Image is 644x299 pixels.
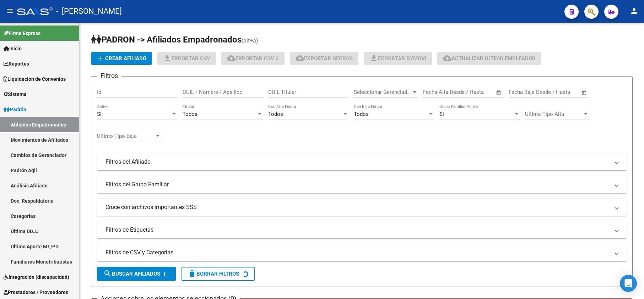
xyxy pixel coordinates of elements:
[423,89,452,95] input: Fecha inicio
[509,89,537,95] input: Fecha inicio
[630,7,638,15] mat-icon: person
[439,111,444,117] span: Si
[97,55,146,62] span: Crear Afiliado
[105,203,610,211] mat-panel-title: Cruce con archivos importantes SSS
[97,54,105,62] mat-icon: add
[364,52,432,65] button: Exportar Bymovi
[97,267,176,281] button: Buscar Afiliados
[105,226,610,234] mat-panel-title: Filtros de Etiquetas
[91,52,152,65] button: Crear Afiliado
[227,54,236,62] mat-icon: cloud_download
[6,7,14,15] mat-icon: menu
[157,52,216,65] button: Exportar CSV
[443,54,451,62] mat-icon: cloud_download
[105,249,610,256] mat-panel-title: Filtros de CSV y Categorias
[242,37,258,44] span: (alt+a)
[105,181,610,188] mat-panel-title: Filtros del Grupo Familiar
[91,35,242,45] span: PADRON -> Afiliados Empadronados
[4,288,68,296] span: Prestadores / Proveedores
[580,89,589,97] button: Open calendar
[163,54,172,62] mat-icon: file_download
[290,52,358,65] button: Exportar GECROS
[296,54,304,62] mat-icon: cloud_download
[4,106,26,113] span: Padrón
[4,29,40,37] span: Firma Express
[369,54,378,62] mat-icon: file_download
[369,55,426,62] span: Exportar Bymovi
[97,199,627,216] mat-expansion-panel-header: Cruce con archivos importantes SSS
[163,55,210,62] span: Exportar CSV
[544,89,578,95] input: Fecha fin
[296,55,353,62] span: Exportar GECROS
[268,111,283,117] span: Todos
[227,55,279,62] span: Exportar CSV 2
[4,75,66,83] span: Liquidación de Convenios
[620,275,637,292] div: Open Intercom Messenger
[103,269,112,278] mat-icon: search
[495,89,503,97] button: Open calendar
[97,221,627,238] mat-expansion-panel-header: Filtros de Etiquetas
[4,90,27,98] span: Sistema
[4,45,22,52] span: Inicio
[354,111,369,117] span: Todos
[525,111,583,117] span: Ultimo Tipo Alta
[56,4,122,19] span: - [PERSON_NAME]
[458,89,493,95] input: Fecha fin
[97,71,121,81] h3: Filtros
[354,89,411,95] span: Seleccionar Gerenciador
[103,271,160,277] span: Buscar Afiliados
[97,176,627,193] mat-expansion-panel-header: Filtros del Grupo Familiar
[443,55,536,62] span: Actualizar ultimo Empleador
[97,111,102,117] span: Si
[182,267,255,281] button: Borrar Filtros
[437,52,541,65] button: Actualizar ultimo Empleador
[188,271,239,277] span: Borrar Filtros
[97,153,627,170] mat-expansion-panel-header: Filtros del Afiliado
[221,52,285,65] button: Exportar CSV 2
[188,269,196,278] mat-icon: delete
[4,273,69,281] span: Integración (discapacidad)
[97,244,627,261] mat-expansion-panel-header: Filtros de CSV y Categorias
[4,60,29,68] span: Reportes
[183,111,197,117] span: Todos
[97,133,155,139] span: Ultimo Tipo Baja
[105,158,610,166] mat-panel-title: Filtros del Afiliado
